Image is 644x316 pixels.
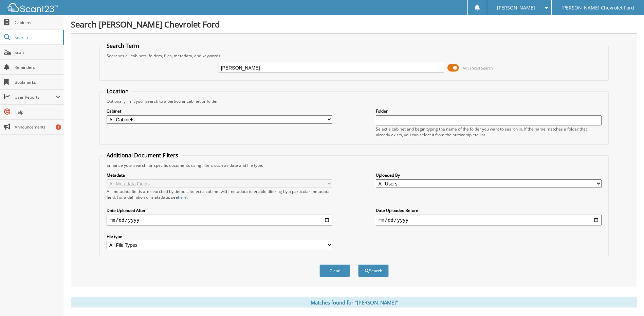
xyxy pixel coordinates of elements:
[15,64,60,70] span: Reminders
[15,50,60,55] span: Scan
[107,215,332,225] input: start
[15,124,60,130] span: Announcements
[71,19,637,30] h1: Search [PERSON_NAME] Chevrolet Ford
[107,108,332,114] label: Cabinet
[103,98,605,104] div: Optionally limit your search to a particular cabinet or folder
[71,297,637,308] div: Matches found for "[PERSON_NAME]"
[56,124,61,130] div: 1
[497,6,535,10] span: [PERSON_NAME]
[107,189,332,200] div: All metadata fields are searched by default. Select a cabinet with metadata to enable filtering b...
[376,172,602,178] label: Uploaded By
[376,208,602,213] label: Date Uploaded Before
[103,152,182,159] legend: Additional Document Filters
[178,194,187,200] a: here
[15,35,59,40] span: Search
[103,162,605,168] div: Enhance your search for specific documents using filters such as date and file type.
[15,94,56,100] span: User Reports
[103,42,143,50] legend: Search Term
[107,172,332,178] label: Metadata
[15,79,60,85] span: Bookmarks
[15,109,60,115] span: Help
[562,6,634,10] span: [PERSON_NAME] Chevrolet Ford
[376,215,602,225] input: end
[103,53,605,59] div: Searches all cabinets, folders, files, metadata, and keywords
[103,87,132,95] legend: Location
[358,264,389,277] button: Search
[107,208,332,213] label: Date Uploaded After
[319,264,350,277] button: Clear
[463,65,493,71] span: Advanced Search
[15,20,60,25] span: Cabinets
[376,126,602,138] div: Select a cabinet and begin typing the name of the folder you want to search in. If the name match...
[7,3,58,12] img: scan123-logo-white.svg
[107,234,332,239] label: File type
[376,108,602,114] label: Folder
